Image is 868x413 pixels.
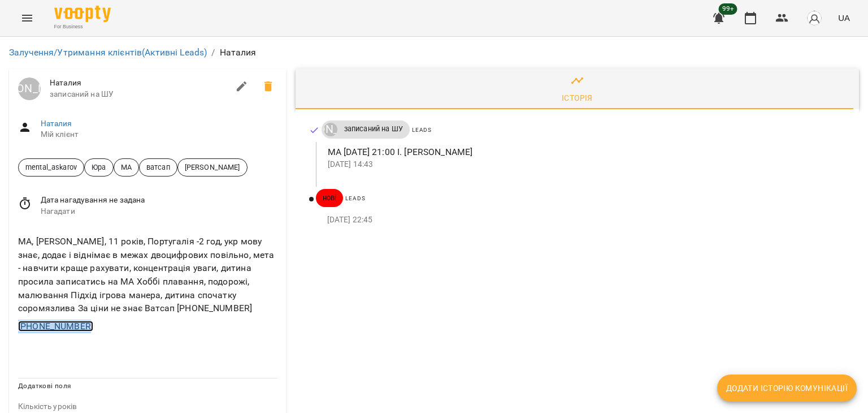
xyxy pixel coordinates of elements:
span: For Business [54,23,111,31]
img: avatar_s.png [806,10,822,26]
div: МА, [PERSON_NAME], 11 років, Португалія -2 год, укр мову знає, додає і віднімає в межах двоцифров... [16,233,280,317]
span: ватсап [140,162,177,173]
p: [DATE] 14:43 [328,159,841,170]
span: 99+ [719,3,737,15]
span: Мій клієнт [41,129,277,140]
div: Юрій Тимочко [18,78,41,100]
p: Наталия [220,46,257,59]
span: mental_askarov [19,162,84,173]
button: UA [834,7,854,28]
span: [PERSON_NAME] [178,162,247,173]
p: field-description [18,401,277,412]
a: Залучення/Утримання клієнтів(Активні Leads) [9,47,207,58]
span: Наталия [50,78,228,89]
span: записаний на ШУ [337,124,410,134]
button: Додати історію комунікації [717,375,857,402]
span: Дата нагадування не задана [41,195,277,206]
span: Нагадати [41,206,277,217]
span: Юра [85,162,112,173]
nav: breadcrumb [9,46,859,59]
a: [PERSON_NAME] [18,78,41,100]
span: Leads [412,127,432,133]
a: [PHONE_NUMBER] [18,321,93,332]
span: UA [838,12,850,24]
a: Наталия [41,119,72,128]
span: Leads [345,195,365,201]
li: / [211,46,215,59]
a: [PERSON_NAME] [322,123,337,136]
img: Voopty Logo [54,6,111,22]
span: Додаткові поля [18,382,71,390]
span: записаний на ШУ [50,89,228,100]
span: МА [114,162,138,173]
p: МА [DATE] 21:00 І. [PERSON_NAME] [328,145,841,159]
button: Menu [14,5,41,32]
p: [DATE] 22:45 [327,214,841,226]
div: Історія [562,91,593,105]
div: Юрій Тимочко [324,123,337,136]
span: Додати історію комунікації [726,381,848,395]
span: нові [316,193,344,203]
